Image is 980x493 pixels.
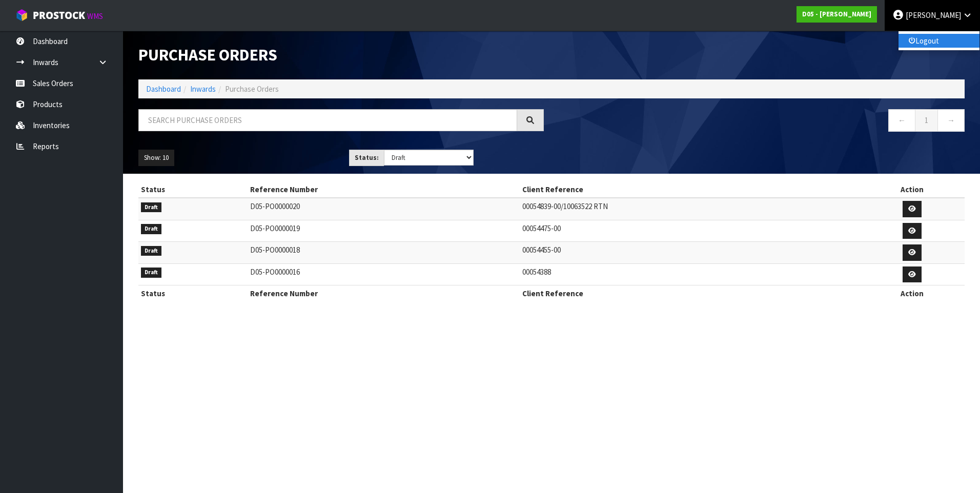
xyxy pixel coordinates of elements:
[141,202,161,213] span: Draft
[248,220,520,242] td: D05-PO0000019
[190,84,216,94] a: Inwards
[520,285,859,302] th: Client Reference
[248,285,520,302] th: Reference Number
[33,9,85,22] span: ProStock
[141,246,161,256] span: Draft
[141,224,161,234] span: Draft
[520,220,859,242] td: 00054475-00
[906,10,961,20] span: [PERSON_NAME]
[248,242,520,264] td: D05-PO0000018
[146,84,181,94] a: Dashboard
[141,268,161,278] span: Draft
[225,84,279,94] span: Purchase Orders
[87,11,103,21] small: WMS
[899,34,979,48] a: Logout
[937,109,965,131] a: →
[859,285,965,302] th: Action
[802,10,871,18] strong: D05 - [PERSON_NAME]
[520,181,859,198] th: Client Reference
[138,109,517,131] input: Search purchase orders
[520,242,859,264] td: 00054455-00
[138,181,248,198] th: Status
[559,109,965,134] nav: Page navigation
[15,9,28,22] img: cube-alt.png
[248,263,520,285] td: D05-PO0000016
[138,285,248,302] th: Status
[248,181,520,198] th: Reference Number
[520,263,859,285] td: 00054388
[248,198,520,220] td: D05-PO0000020
[859,181,965,198] th: Action
[138,150,174,166] button: Show: 10
[520,198,859,220] td: 00054839-00/10063522 RTN
[138,46,544,64] h1: Purchase Orders
[888,109,915,131] a: ←
[915,109,938,131] a: 1
[355,153,379,162] strong: Status:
